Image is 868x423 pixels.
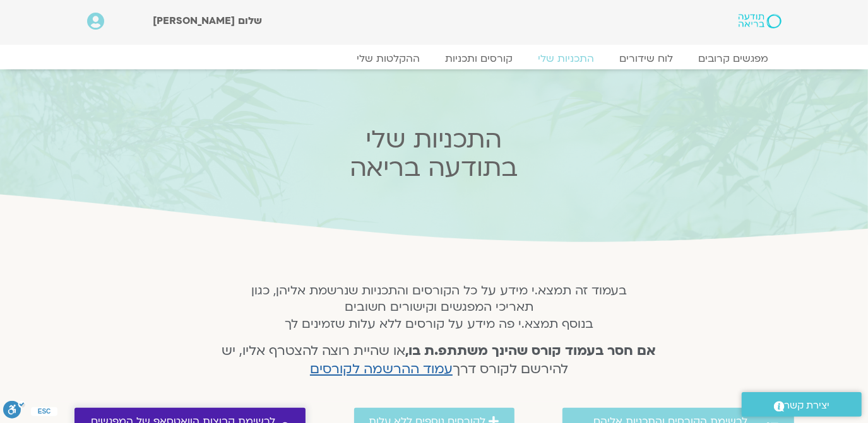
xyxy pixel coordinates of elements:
[526,52,607,65] a: התכניות שלי
[742,392,862,417] a: יצירת קשר
[205,282,673,332] h5: בעמוד זה תמצא.י מידע על כל הקורסים והתכניות שנרשמת אליהן, כגון תאריכי המפגשים וקישורים חשובים בנו...
[785,397,830,414] span: יצירת קשר
[153,14,262,28] span: שלום [PERSON_NAME]
[433,52,526,65] a: קורסים ותכניות
[686,52,782,65] a: מפגשים קרובים
[607,52,686,65] a: לוח שידורים
[406,342,657,360] strong: אם חסר בעמוד קורס שהינך משתתפ.ת בו,
[205,342,673,379] h4: או שהיית רוצה להצטרף אליו, יש להירשם לקורס דרך
[87,52,782,65] nav: Menu
[186,125,681,182] h2: התכניות שלי בתודעה בריאה
[345,52,433,65] a: ההקלטות שלי
[310,360,453,378] a: עמוד ההרשמה לקורסים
